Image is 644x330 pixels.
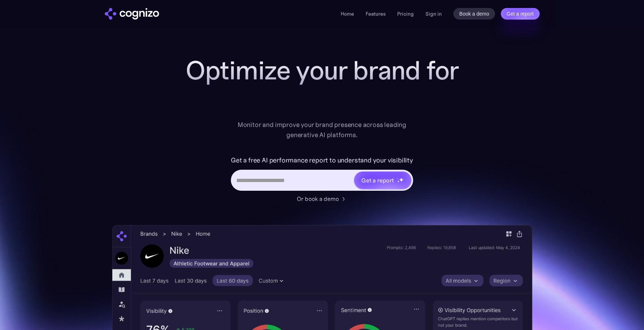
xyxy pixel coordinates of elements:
[233,120,411,140] div: Monitor and improve your brand presence across leading generative AI platforms.
[105,8,159,20] img: cognizo logo
[231,154,413,166] label: Get a free AI performance report to understand your visibility
[399,177,404,182] img: star
[397,11,414,17] a: Pricing
[397,178,398,179] img: star
[361,176,394,185] div: Get a report
[177,56,467,85] h1: Optimize your brand for
[397,180,400,183] img: star
[341,11,354,17] a: Home
[353,171,412,190] a: Get a reportstarstarstar
[297,194,348,203] a: Or book a demo
[366,11,386,17] a: Features
[453,8,495,20] a: Book a demo
[425,9,442,18] a: Sign in
[501,8,540,20] a: Get a report
[297,194,339,203] div: Or book a demo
